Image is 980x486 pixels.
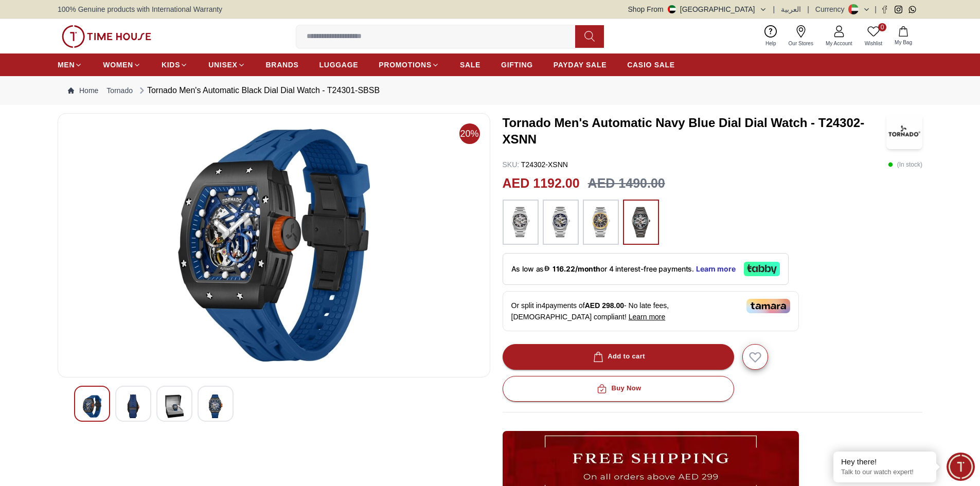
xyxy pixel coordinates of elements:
img: Tornado Men's Automatic Black Dial Dial Watch - T24301-SBSB [83,394,101,418]
button: My Bag [888,24,918,48]
span: Wishlist [861,40,886,47]
span: My Bag [890,39,916,46]
a: MEN [58,56,82,74]
p: ( In stock ) [888,159,922,170]
span: LUGGAGE [319,60,359,70]
a: GIFTING [501,56,533,74]
span: CASIO SALE [627,60,675,70]
img: Tornado Men's Automatic Navy Blue Dial Dial Watch - T24302-XSNN [886,113,922,149]
span: | [773,4,775,14]
div: Tornado Men's Automatic Black Dial Dial Watch - T24301-SBSB [137,84,380,97]
a: PAYDAY SALE [554,56,607,74]
a: PROMOTIONS [379,56,439,74]
p: T24302-XSNN [503,159,568,170]
span: KIDS [162,60,180,70]
img: ... [508,205,533,240]
img: Tornado Men's Automatic Black Dial Dial Watch - T24301-SBSB [165,394,184,418]
span: Our Stores [785,40,817,47]
div: Chat Widget [947,453,975,481]
span: | [875,4,877,14]
h3: AED 1490.00 [588,174,665,193]
a: Instagram [895,6,902,13]
img: Tornado Men's Automatic Black Dial Dial Watch - T24301-SBSB [124,394,142,418]
button: Add to cart [503,344,734,370]
img: ... [588,205,614,240]
button: Buy Now [503,376,734,402]
span: BRANDS [266,60,299,70]
div: Hey there! [841,457,929,467]
span: MEN [58,60,75,70]
span: 20% [459,123,480,144]
span: SKU : [503,160,520,169]
span: Help [761,40,780,47]
a: Facebook [881,6,888,13]
img: Tornado Men's Automatic Black Dial Dial Watch - T24301-SBSB [66,122,482,369]
div: Add to cart [591,351,645,363]
span: SALE [460,60,480,70]
span: My Account [822,40,857,47]
a: BRANDS [266,56,299,74]
img: Tamara [746,299,790,313]
span: | [807,4,809,14]
div: Currency [815,4,849,14]
a: Home [68,85,98,96]
div: Or split in 4 payments of - No late fees, [DEMOGRAPHIC_DATA] compliant! [503,291,799,331]
span: 0 [878,23,886,31]
span: Learn more [629,313,666,321]
img: United Arab Emirates [668,5,676,13]
span: WOMEN [103,60,133,70]
img: ... [628,205,654,240]
a: SALE [460,56,480,74]
h3: Tornado Men's Automatic Navy Blue Dial Dial Watch - T24302-XSNN [503,115,887,148]
a: Our Stores [782,23,819,49]
img: ... [62,25,151,48]
span: 100% Genuine products with International Warranty [58,4,222,14]
span: GIFTING [501,60,533,70]
span: PROMOTIONS [379,60,432,70]
a: LUGGAGE [319,56,359,74]
img: Tornado Men's Automatic Black Dial Dial Watch - T24301-SBSB [206,394,225,418]
a: KIDS [162,56,188,74]
h2: AED 1192.00 [503,174,580,193]
a: 0Wishlist [859,23,888,49]
a: Help [759,23,782,49]
a: Whatsapp [908,6,916,13]
img: ... [548,205,574,240]
div: Buy Now [595,383,641,394]
p: Talk to our watch expert! [841,468,929,477]
nav: Breadcrumb [58,76,922,105]
a: WOMEN [103,56,141,74]
button: العربية [781,4,801,14]
button: Shop From[GEOGRAPHIC_DATA] [628,4,767,14]
a: CASIO SALE [627,56,675,74]
a: Tornado [106,85,133,96]
a: UNISEX [208,56,245,74]
span: UNISEX [208,60,237,70]
span: AED 298.00 [585,301,624,310]
span: PAYDAY SALE [554,60,607,70]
